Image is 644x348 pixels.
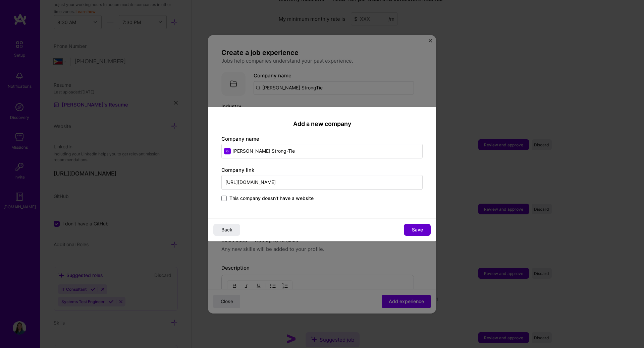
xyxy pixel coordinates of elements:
button: Back [213,224,240,236]
span: Back [221,226,232,233]
input: Enter name [221,144,423,158]
span: This company doesn't have a website [229,195,314,202]
label: Company link [221,167,254,173]
input: Enter link [221,175,423,190]
label: Company name [221,136,259,142]
button: Save [404,224,431,236]
span: Save [412,226,423,233]
h2: Add a new company [221,120,423,128]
